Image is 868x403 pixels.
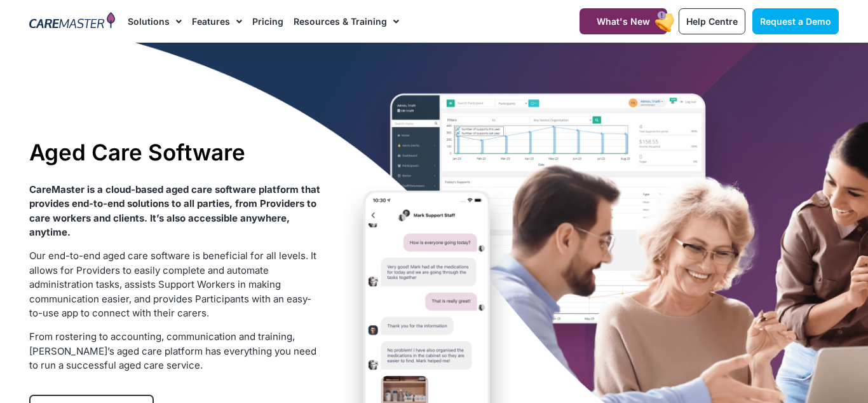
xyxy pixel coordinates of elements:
[752,8,839,34] a: Request a Demo
[679,8,745,34] a: Help Centre
[686,16,738,27] span: Help Centre
[29,183,320,239] strong: CareMaster is a cloud-based aged care software platform that provides end-to-end solutions to all...
[597,16,650,27] span: What's New
[29,12,115,31] img: CareMaster Logo
[29,330,316,371] span: From rostering to accounting, communication and training, [PERSON_NAME]’s aged care platform has ...
[29,139,321,166] h1: Aged Care Software
[580,8,667,34] a: What's New
[29,250,316,319] span: Our end-to-end aged care software is beneficial for all levels. It allows for Providers to easily...
[760,16,831,27] span: Request a Demo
